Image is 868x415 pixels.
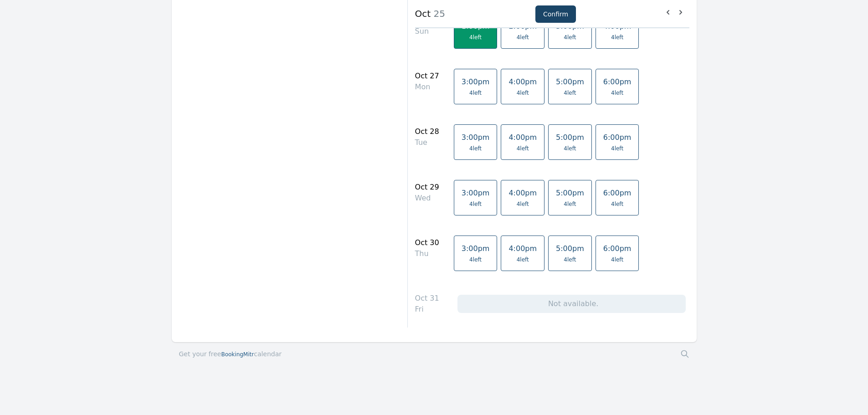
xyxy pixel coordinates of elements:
span: 4 left [517,89,529,97]
div: Oct 30 [415,237,439,248]
span: BookingMitr [221,351,254,358]
span: 4 left [469,145,482,152]
div: Mon [415,82,439,92]
span: 3:00pm [462,77,490,86]
a: Get your freeBookingMitrcalendar [179,349,282,359]
span: 4 left [469,34,482,41]
span: 4 left [564,256,576,263]
span: 4 left [564,34,576,41]
span: 4 left [611,145,623,152]
span: 6:00pm [603,244,632,253]
span: 4:00pm [508,189,537,197]
span: 4 left [564,89,576,97]
span: 4 left [611,200,623,208]
span: 5:00pm [556,133,584,142]
div: Thu [415,248,439,259]
span: 6:00pm [603,133,632,142]
span: 4 left [564,145,576,152]
div: Fri [415,304,439,315]
div: Sun [415,26,439,37]
strong: Oct [415,8,431,19]
span: 4 left [611,256,623,263]
span: 4 left [469,256,482,263]
span: 4 left [611,89,623,97]
span: 4 left [469,89,482,97]
div: Oct 31 [415,293,439,304]
span: 4 left [469,200,482,208]
div: Tue [415,137,439,148]
span: 4:00pm [508,77,537,86]
span: 25 [431,8,445,19]
div: Wed [415,193,439,204]
div: Not available. [457,295,686,313]
div: Oct 29 [415,182,439,193]
button: Confirm [535,5,576,23]
span: 4 left [564,200,576,208]
span: 5:00pm [556,244,584,253]
span: 4:00pm [508,244,537,253]
span: 6:00pm [603,77,632,86]
span: 3:00pm [462,189,490,197]
span: 6:00pm [603,189,632,197]
span: 4 left [517,145,529,152]
div: Oct 27 [415,71,439,82]
span: 5:00pm [556,189,584,197]
span: 3:00pm [462,244,490,253]
span: 4 left [517,34,529,41]
span: 4 left [517,200,529,208]
span: 4:00pm [508,133,537,142]
span: 4 left [517,256,529,263]
span: 5:00pm [556,77,584,86]
span: 4 left [611,34,623,41]
div: Oct 28 [415,126,439,137]
span: 3:00pm [462,133,490,142]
